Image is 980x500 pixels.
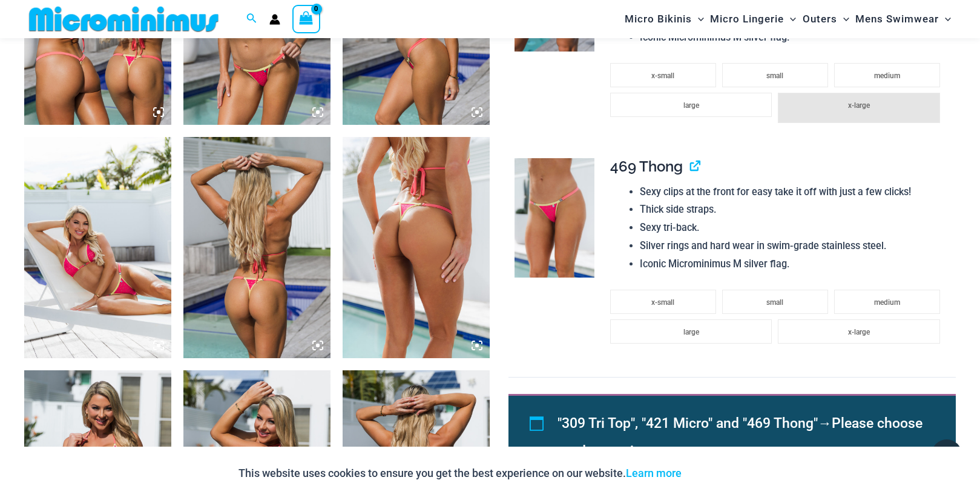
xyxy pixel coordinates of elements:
li: x-large [778,319,939,344]
span: Outers [803,4,837,35]
button: Accept [691,459,742,488]
span: x-small [651,72,674,80]
li: x-large [778,93,939,123]
li: large [610,319,772,344]
span: x-small [651,298,674,307]
img: Bubble Mesh Highlight Pink 309 Top 469 Thong [24,137,171,358]
li: → [557,410,928,465]
span: medium [874,298,900,307]
span: Menu Toggle [939,4,951,35]
li: medium [834,63,940,87]
li: small [722,290,828,314]
li: large [610,93,772,117]
nav: Site Navigation [620,2,956,36]
li: Thick side straps. [640,201,946,219]
a: Account icon link [269,14,280,25]
img: Bubble Mesh Highlight Pink 469 Thong [343,137,490,358]
li: Sexy tri-back. [640,219,946,237]
a: Search icon link [246,12,257,27]
span: x-large [848,328,870,336]
p: This website uses cookies to ensure you get the best experience on our website. [238,464,682,482]
a: OutersMenu ToggleMenu Toggle [800,4,852,35]
li: x-small [610,63,716,87]
a: View Shopping Cart, empty [292,5,320,33]
a: Micro BikinisMenu ToggleMenu Toggle [622,4,707,35]
span: small [766,298,783,307]
li: small [722,63,828,87]
li: Silver rings and hard wear in swim-grade stainless steel. [640,237,946,255]
img: MM SHOP LOGO FLAT [24,5,223,33]
span: Micro Bikinis [625,4,692,35]
li: medium [834,290,940,314]
span: x-large [848,101,870,110]
li: x-small [610,290,716,314]
li: Sexy clips at the front for easy take it off with just a few clicks! [640,183,946,201]
span: Micro Lingerie [710,4,784,35]
img: Bubble Mesh Highlight Pink 309 Top 469 Thong [183,137,331,358]
a: Micro LingerieMenu ToggleMenu Toggle [707,4,799,35]
span: small [766,72,783,80]
span: Menu Toggle [784,4,796,35]
span: 469 Thong [610,158,683,175]
a: Learn more [626,467,682,479]
span: Menu Toggle [692,4,704,35]
img: Bubble Mesh Highlight Pink 469 Thong [515,158,594,278]
span: large [683,328,699,336]
span: "309 Tri Top", "421 Micro" and "469 Thong" [557,415,818,432]
span: large [683,101,699,110]
span: medium [874,72,900,80]
span: Mens Swimwear [855,4,939,35]
li: Iconic Microminimus M silver flag. [640,255,946,273]
span: Menu Toggle [837,4,849,35]
a: Mens SwimwearMenu ToggleMenu Toggle [852,4,954,35]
